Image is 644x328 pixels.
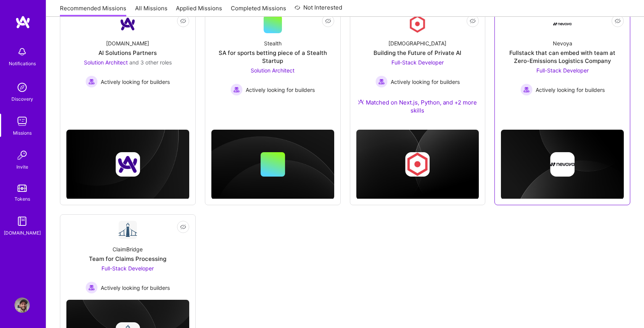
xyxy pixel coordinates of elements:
[18,185,27,192] img: tokens
[180,18,186,24] i: icon EyeClosed
[4,229,41,237] div: [DOMAIN_NAME]
[230,84,243,96] img: Actively looking for builders
[180,224,186,230] i: icon EyeClosed
[14,44,30,59] img: bell
[14,80,30,95] img: discovery
[13,129,32,137] div: Missions
[60,4,126,17] a: Recommended Missions
[176,4,222,17] a: Applied Missions
[375,76,388,88] img: Actively looking for builders
[391,78,460,86] span: Actively looking for builders
[391,59,444,66] span: Full-Stack Developer
[119,15,137,33] img: Company Logo
[501,130,624,199] img: cover
[101,265,154,272] span: Full-Stack Developer
[84,59,128,66] span: Solution Architect
[246,86,315,94] span: Actively looking for builders
[85,76,98,88] img: Actively looking for builders
[113,245,143,253] div: ClaimBridge
[405,152,430,177] img: Company logo
[356,98,479,114] div: Matched on Next.js, Python, and +2 more skills
[536,86,605,94] span: Actively looking for builders
[116,152,140,177] img: Company logo
[325,18,331,24] i: icon EyeClosed
[231,4,286,17] a: Completed Missions
[550,152,575,177] img: Company logo
[211,130,334,199] img: cover
[14,148,30,163] img: Invite
[408,15,427,33] img: Company Logo
[14,297,30,313] img: User Avatar
[13,297,32,313] a: User Avatar
[89,255,166,263] div: Team for Claims Processing
[536,67,589,74] span: Full-Stack Developer
[101,78,170,86] span: Actively looking for builders
[615,18,621,24] i: icon EyeClosed
[101,284,170,292] span: Actively looking for builders
[388,39,446,47] div: [DEMOGRAPHIC_DATA]
[374,49,461,57] div: Building the Future of Private AI
[553,15,572,33] img: Company Logo
[14,114,30,129] img: teamwork
[211,49,334,65] div: SA for sports betting piece of a Stealth Startup
[553,39,572,47] div: Nevoya
[358,99,364,105] img: Ateam Purple Icon
[66,221,189,294] a: Company LogoClaimBridgeTeam for Claims ProcessingFull-Stack Developer Actively looking for builde...
[211,15,334,104] a: StealthSA for sports betting piece of a Stealth StartupSolution Architect Actively looking for bu...
[501,15,624,104] a: Company LogoNevoyaFullstack that can embed with team at Zero-Emissions Logistics CompanyFull-Stac...
[264,39,282,47] div: Stealth
[129,59,172,66] span: and 3 other roles
[9,59,36,68] div: Notifications
[356,15,479,124] a: Company Logo[DEMOGRAPHIC_DATA]Building the Future of Private AIFull-Stack Developer Actively look...
[14,195,30,203] div: Tokens
[119,221,137,239] img: Company Logo
[66,130,189,199] img: cover
[16,163,28,171] div: Invite
[501,49,624,65] div: Fullstack that can embed with team at Zero-Emissions Logistics Company
[106,39,149,47] div: [DOMAIN_NAME]
[520,84,533,96] img: Actively looking for builders
[85,281,98,294] img: Actively looking for builders
[98,49,157,57] div: AI Solutions Partners
[14,214,30,229] img: guide book
[135,4,167,17] a: All Missions
[356,130,479,199] img: cover
[15,15,31,29] img: logo
[251,67,295,74] span: Solution Architect
[470,18,476,24] i: icon EyeClosed
[11,95,33,103] div: Discovery
[66,15,189,104] a: Company Logo[DOMAIN_NAME]AI Solutions PartnersSolution Architect and 3 other rolesActively lookin...
[295,3,342,17] a: Not Interested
